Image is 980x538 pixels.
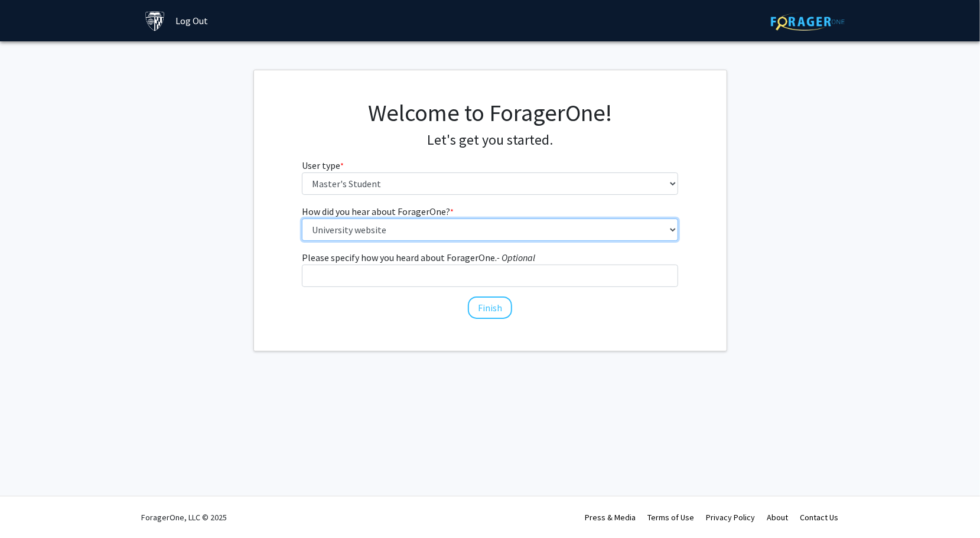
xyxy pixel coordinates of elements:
img: ForagerOne Logo [771,12,845,31]
h1: Welcome to ForagerOne! [302,99,678,127]
div: ForagerOne, LLC © 2025 [142,497,227,538]
a: Press & Media [585,512,636,523]
label: User type [302,158,344,172]
a: Contact Us [800,512,839,523]
iframe: Chat [9,485,50,529]
button: Finish [468,296,512,319]
h4: Let's get you started. [302,132,678,149]
i: - Optional [497,252,535,263]
a: Privacy Policy [706,512,756,523]
img: Johns Hopkins University Logo [145,11,165,31]
a: Terms of Use [648,512,695,523]
label: How did you hear about ForagerOne? [302,204,454,219]
a: About [767,512,789,523]
span: Please specify how you heard about ForagerOne. [302,252,497,263]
